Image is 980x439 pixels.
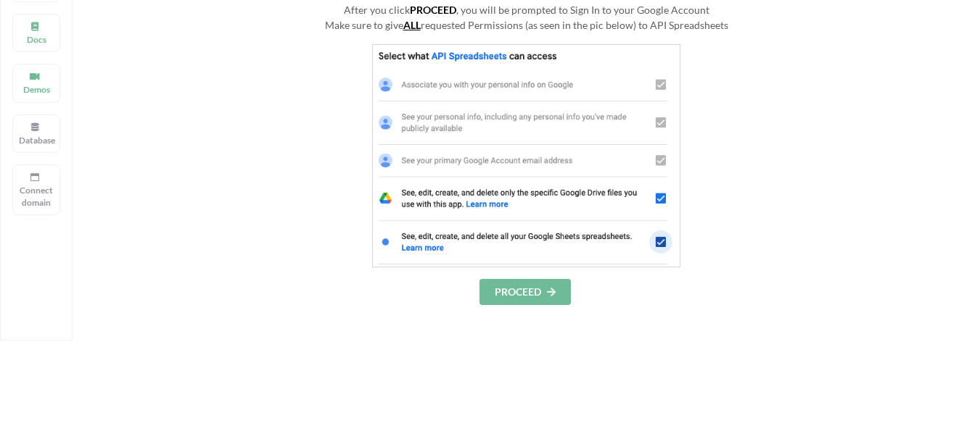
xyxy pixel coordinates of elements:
div: After you click , you will be prompted to Sign In to your Google Account [218,2,835,17]
p: Connect domain [19,184,54,209]
u: ALL [403,19,421,31]
b: PROCEED [410,4,456,16]
img: GoogleSheetsPermissions [372,44,681,267]
p: Demos [19,83,54,96]
button: PROCEED [479,279,571,305]
p: Database [19,134,54,146]
div: Make sure to give requested Permissions (as seen in the pic below) to API Spreadsheets [218,17,835,33]
p: Docs [19,33,54,46]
